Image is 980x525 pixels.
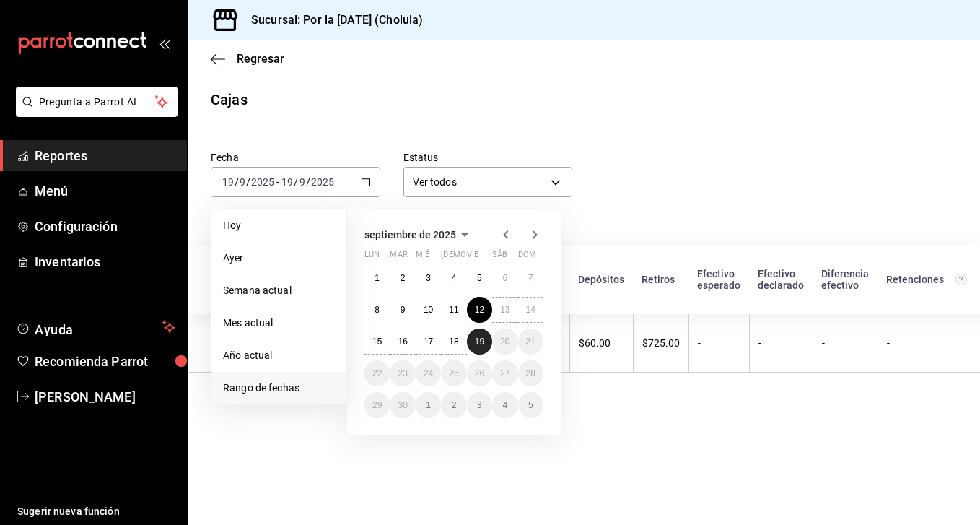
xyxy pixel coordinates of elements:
[526,305,535,315] abbr: 14 de septiembre de 2025
[401,305,406,315] abbr: 9 de septiembre de 2025
[17,504,175,519] span: Sugerir nueva función
[390,265,415,291] button: 2 de septiembre de 2025
[642,274,680,285] div: Retiros
[467,297,492,323] button: 12 de septiembre de 2025
[441,392,466,418] button: 2 de octubre de 2025
[159,38,170,49] button: open_drawer_menu
[375,305,380,315] abbr: 8 de septiembre de 2025
[500,337,509,347] abbr: 20 de septiembre de 2025
[39,95,155,110] span: Pregunta a Parrot AI
[10,105,178,120] a: Pregunta a Parrot AI
[578,274,624,285] div: Depósitos
[35,318,157,336] span: Ayuda
[306,176,310,188] span: /
[211,52,284,66] button: Regresar
[223,251,335,266] span: Ayer
[294,176,298,188] span: /
[211,152,380,162] label: Fecha
[276,176,279,188] span: -
[441,250,526,265] abbr: jueves
[518,392,543,418] button: 5 de octubre de 2025
[452,273,457,283] abbr: 4 de septiembre de 2025
[492,392,517,418] button: 4 de octubre de 2025
[403,152,573,162] label: Estatus
[310,176,335,188] input: ----
[35,181,175,201] span: Menú
[467,265,492,291] button: 5 de septiembre de 2025
[364,297,390,323] button: 8 de septiembre de 2025
[235,176,239,188] span: /
[364,226,473,243] button: septiembre de 2025
[441,329,466,355] button: 18 de septiembre de 2025
[222,176,235,188] input: --
[475,337,484,347] abbr: 19 de septiembre de 2025
[758,337,804,349] div: -
[416,360,441,386] button: 24 de septiembre de 2025
[35,352,175,371] span: Recomienda Parrot
[364,392,390,418] button: 29 de septiembre de 2025
[364,360,390,386] button: 22 de septiembre de 2025
[955,274,967,285] svg: Total de retenciones de propinas registradas
[500,368,509,378] abbr: 27 de septiembre de 2025
[449,305,458,315] abbr: 11 de septiembre de 2025
[35,387,175,407] span: [PERSON_NAME]
[424,368,433,378] abbr: 24 de septiembre de 2025
[16,87,178,117] button: Pregunta a Parrot AI
[237,52,284,66] span: Regresar
[390,329,415,355] button: 16 de septiembre de 2025
[528,400,533,410] abbr: 5 de octubre de 2025
[364,329,390,355] button: 15 de septiembre de 2025
[528,273,533,283] abbr: 7 de septiembre de 2025
[698,337,740,349] div: -
[492,360,517,386] button: 27 de septiembre de 2025
[211,89,248,110] div: Cajas
[390,360,415,386] button: 23 de septiembre de 2025
[518,250,536,265] abbr: domingo
[416,250,429,265] abbr: miércoles
[240,12,423,29] h3: Sucursal: Por la [DATE] (Cholula)
[398,400,407,410] abbr: 30 de septiembre de 2025
[822,337,869,349] div: -
[375,273,380,283] abbr: 1 de septiembre de 2025
[223,218,335,233] span: Hoy
[467,250,478,265] abbr: viernes
[467,329,492,355] button: 19 de septiembre de 2025
[246,176,250,188] span: /
[426,273,431,283] abbr: 3 de septiembre de 2025
[372,337,382,347] abbr: 15 de septiembre de 2025
[390,392,415,418] button: 30 de septiembre de 2025
[281,176,294,188] input: --
[518,360,543,386] button: 28 de septiembre de 2025
[492,265,517,291] button: 6 de septiembre de 2025
[223,283,335,298] span: Semana actual
[424,337,433,347] abbr: 17 de septiembre de 2025
[697,268,740,291] div: Efectivo esperado
[416,392,441,418] button: 1 de octubre de 2025
[372,368,382,378] abbr: 22 de septiembre de 2025
[441,265,466,291] button: 4 de septiembre de 2025
[475,305,484,315] abbr: 12 de septiembre de 2025
[492,329,517,355] button: 20 de septiembre de 2025
[449,337,458,347] abbr: 18 de septiembre de 2025
[403,167,573,197] div: Ver todos
[364,265,390,291] button: 1 de septiembre de 2025
[492,297,517,323] button: 13 de septiembre de 2025
[223,348,335,363] span: Año actual
[452,400,457,410] abbr: 2 de octubre de 2025
[477,273,482,283] abbr: 5 de septiembre de 2025
[475,368,484,378] abbr: 26 de septiembre de 2025
[299,176,306,188] input: --
[821,268,869,291] div: Diferencia efectivo
[398,368,407,378] abbr: 23 de septiembre de 2025
[526,337,535,347] abbr: 21 de septiembre de 2025
[390,250,407,265] abbr: martes
[518,329,543,355] button: 21 de septiembre de 2025
[467,360,492,386] button: 26 de septiembre de 2025
[642,337,680,349] div: $725.00
[223,381,335,396] span: Rango de fechas
[518,297,543,323] button: 14 de septiembre de 2025
[758,268,804,291] div: Efectivo declarado
[364,250,380,265] abbr: lunes
[886,274,967,285] div: Retenciones
[477,400,482,410] abbr: 3 de octubre de 2025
